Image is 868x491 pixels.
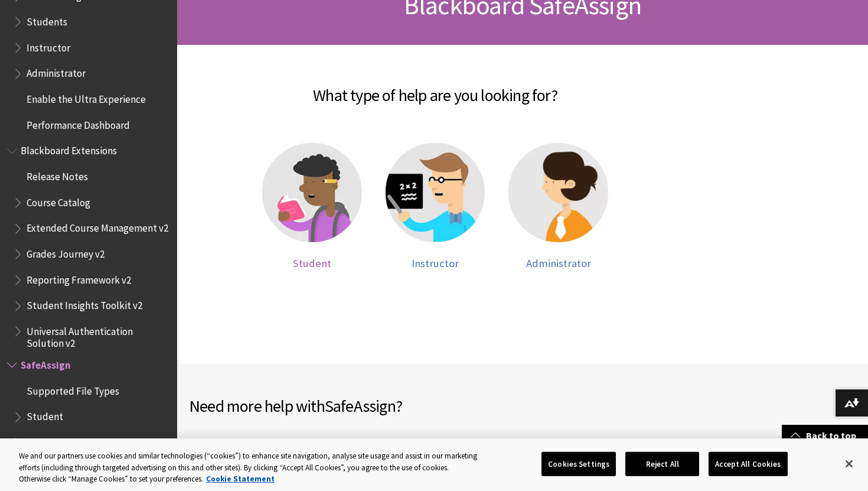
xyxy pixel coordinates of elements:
[27,381,119,397] span: Supported File Types
[27,321,169,349] span: Universal Authentication Solution v2
[206,474,275,484] a: More information about your privacy, opens in a new tab
[27,167,88,183] span: Release Notes
[782,425,868,447] a: Back to top
[21,355,71,371] span: SafeAssign
[27,270,131,286] span: Reporting Framework v2
[836,451,862,477] button: Close
[189,394,523,418] h2: Need more help with ?
[27,12,67,28] span: Students
[27,407,63,423] span: Student
[7,355,170,478] nav: Book outline for Blackboard SafeAssign
[27,64,86,80] span: Administrator
[625,451,699,476] button: Reject All
[27,89,146,105] span: Enable the Ultra Experience
[7,141,170,350] nav: Book outline for Blackboard Extensions
[21,141,117,157] span: Blackboard Extensions
[541,451,616,476] button: Cookies Settings
[412,256,459,270] span: Instructor
[27,115,130,131] span: Performance Dashboard
[27,433,70,448] span: Instructor
[189,69,681,108] h2: What type of help are you looking for?
[526,256,591,270] span: Administrator
[508,143,608,243] img: Administrator help
[709,451,787,476] button: Accept All Cookies
[386,143,485,270] a: Instructor help Instructor
[508,143,608,270] a: Administrator help Administrator
[27,244,105,260] span: Grades Journey v2
[262,143,362,270] a: Student help Student
[325,395,396,417] span: SafeAssign
[27,38,70,54] span: Instructor
[386,143,485,243] img: Instructor help
[262,143,362,243] img: Student help
[27,296,142,312] span: Student Insights Toolkit v2
[27,219,168,235] span: Extended Course Management v2
[27,193,90,209] span: Course Catalog
[19,450,478,485] div: We and our partners use cookies and similar technologies (“cookies”) to enhance site navigation, ...
[293,256,331,270] span: Student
